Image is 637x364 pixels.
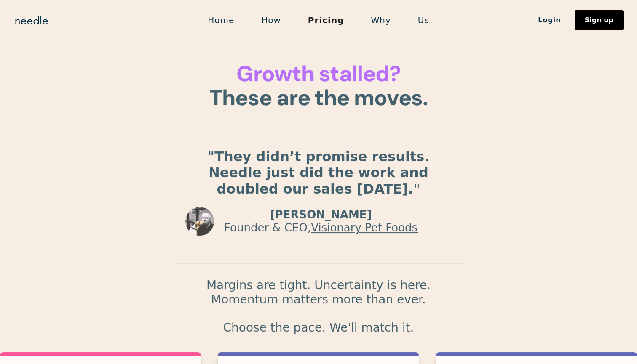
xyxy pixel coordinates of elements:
[236,59,400,88] span: Growth stalled?
[404,11,443,29] a: Us
[194,11,248,29] a: Home
[175,62,462,110] h1: These are the moves.
[575,10,624,30] a: Sign up
[585,17,613,24] div: Sign up
[358,11,404,29] a: Why
[224,208,418,221] p: [PERSON_NAME]
[311,222,418,234] a: Visionary Pet Foods
[525,13,575,27] a: Login
[208,149,430,197] strong: "They didn’t promise results. Needle just did the work and doubled our sales [DATE]."
[175,278,462,335] p: Margins are tight. Uncertainty is here. Momentum matters more than ever. Choose the pace. We'll m...
[248,11,294,29] a: How
[294,11,358,29] a: Pricing
[224,222,418,235] p: Founder & CEO,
